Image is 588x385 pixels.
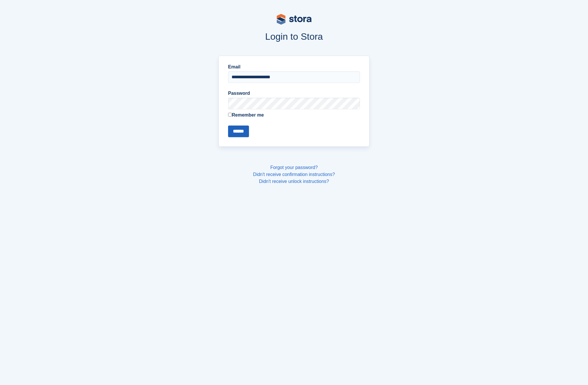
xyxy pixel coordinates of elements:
img: stora-logo-53a41332b3708ae10de48c4981b4e9114cc0af31d8433b30ea865607fb682f29.svg [277,14,312,25]
label: Email [228,63,360,70]
label: Remember me [228,112,360,119]
a: Forgot your password? [270,165,318,170]
label: Password [228,90,360,97]
input: Remember me [228,113,232,117]
h1: Login to Stora [108,31,480,42]
a: Didn't receive confirmation instructions? [253,172,335,177]
a: Didn't receive unlock instructions? [259,179,329,184]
